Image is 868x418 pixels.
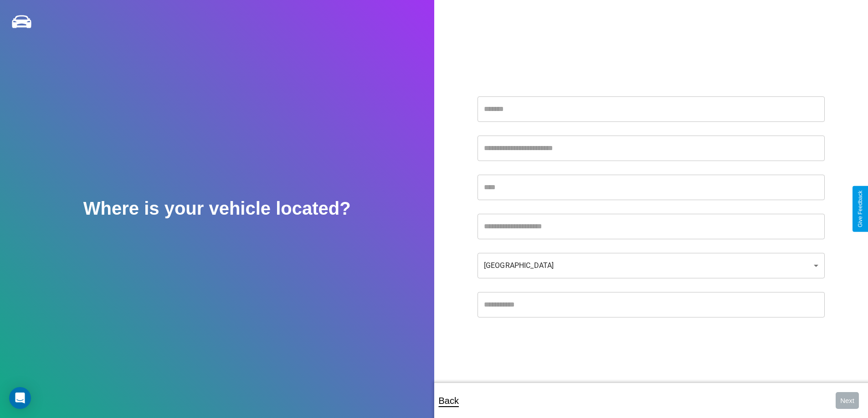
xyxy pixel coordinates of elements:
[9,387,31,409] div: Open Intercom Messenger
[478,253,825,278] div: [GEOGRAPHIC_DATA]
[83,198,351,219] h2: Where is your vehicle located?
[836,392,859,409] button: Next
[439,393,459,409] p: Back
[857,191,863,227] div: Give Feedback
